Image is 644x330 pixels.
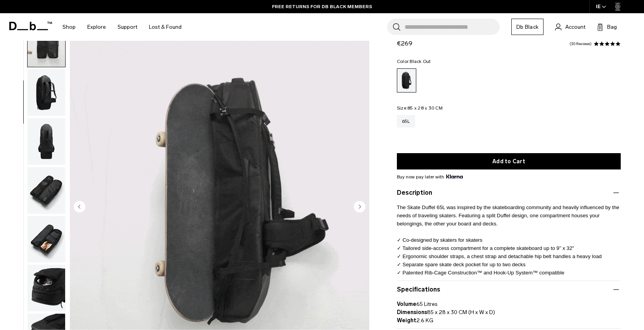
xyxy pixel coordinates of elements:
[397,301,416,307] strong: Volume
[397,294,621,325] p: 65 Litres 85 x 28 x 30 CM (H x W x D) 2.6 KG
[28,265,65,311] img: Skate Duffel 65L
[87,13,106,41] a: Explore
[597,22,617,31] button: Bag
[397,173,463,180] span: Buy now pay later with
[27,20,66,68] button: Skate Duffel 65L
[397,115,415,127] a: 65L
[397,309,427,316] strong: Dimensions
[570,42,592,46] a: 30 reviews
[27,216,66,263] button: Skate Duffel 65L
[354,201,365,214] button: Next slide
[118,13,137,41] a: Support
[28,21,65,67] img: Skate Duffel 65L
[565,23,585,31] span: Account
[27,118,66,165] button: Skate Duffel 65L
[555,22,585,31] a: Account
[410,59,431,64] span: Black Out
[28,118,65,165] img: Skate Duffel 65L
[397,40,412,47] span: €269
[272,3,372,10] a: FREE RETURNS FOR DB BLACK MEMBERS
[27,69,66,116] button: Skate Duffel 65L
[407,105,443,111] span: 85 x 28 x 30 CM
[397,188,621,197] button: Description
[28,167,65,214] img: Skate Duffel 65L
[397,106,443,110] legend: Size:
[511,19,544,35] a: Db Black
[28,216,65,263] img: Skate Duffel 65L
[397,59,431,64] legend: Color:
[607,23,617,31] span: Bag
[446,175,463,178] img: {"height" => 20, "alt" => "Klarna"}
[397,285,621,294] button: Specifications
[28,69,65,116] img: Skate Duffel 65L
[149,13,182,41] a: Lost & Found
[74,201,85,214] button: Previous slide
[57,13,187,41] nav: Main Navigation
[397,317,416,324] strong: Weight
[397,204,619,276] : The Skate Duffel 65L was inspired by the skateboarding community and heavily influenced by the ne...
[27,264,66,312] button: Skate Duffel 65L
[62,13,76,41] a: Shop
[27,167,66,214] button: Skate Duffel 65L
[397,153,621,169] button: Add to Cart
[397,68,416,93] a: Black Out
